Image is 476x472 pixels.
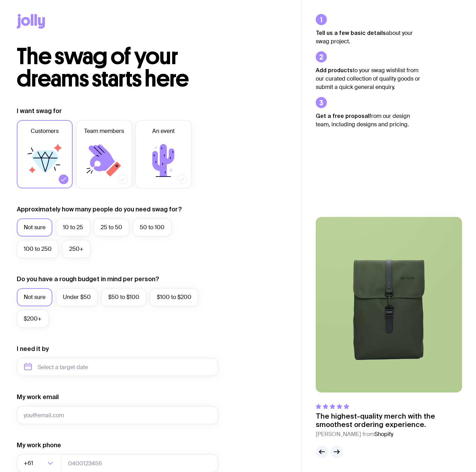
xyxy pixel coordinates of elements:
[316,430,462,439] cite: [PERSON_NAME] from
[17,393,59,401] label: My work email
[17,345,49,353] label: I need it by
[84,127,124,135] span: Team members
[316,112,420,129] p: from our design team, including designs and pricing.
[316,30,386,36] strong: Tell us a few basic details
[374,430,393,438] span: Shopify
[316,66,420,91] p: to your swag wishlist from our curated collection of quality goods or submit a quick general enqu...
[316,67,353,73] strong: Add products
[17,43,189,92] span: The swag of your dreams starts here
[17,288,52,306] label: Not sure
[316,29,420,46] p: about your swag project.
[101,288,146,306] label: $50 to $100
[31,127,59,135] span: Customers
[150,288,198,306] label: $100 to $200
[56,288,98,306] label: Under $50
[17,310,49,328] label: $200+
[17,107,62,115] label: I want swag for
[94,218,129,237] label: 25 to 50
[56,218,90,237] label: 10 to 25
[62,240,90,258] label: 250+
[17,358,218,376] input: Select a target date
[316,412,462,429] p: The highest-quality merch with the smoothest ordering experience.
[152,127,175,135] span: An event
[316,113,369,119] strong: Get a free proposal
[17,205,182,213] label: Approximately how many people do you need swag for?
[17,406,218,424] input: you@email.com
[17,240,59,258] label: 100 to 250
[17,441,61,449] label: My work phone
[17,275,159,283] label: Do you have a rough budget in mind per person?
[17,218,52,237] label: Not sure
[133,218,171,237] label: 50 to 100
